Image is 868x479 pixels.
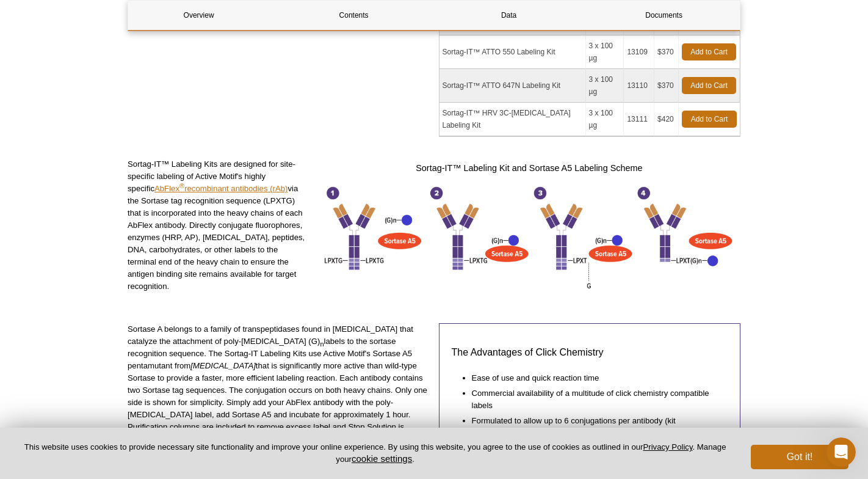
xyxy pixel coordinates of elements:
[472,412,716,439] li: Formulated to allow up to 6 conjugations per antibody (kit dependent)
[472,369,716,384] li: Ease of use and quick reaction time
[318,181,740,295] img: The Sortag-IT™ Labeling Kit for AbFlex recombinant antibodies
[439,69,586,103] td: Sortag-IT™ ATTO 647N Labeling Kit
[624,103,654,136] td: 13111
[128,323,430,458] p: Sortase A belongs to a family of transpeptidases found in [MEDICAL_DATA] that catalyze the attach...
[624,35,654,69] td: 13109
[472,384,716,412] li: Commercial availability of a multitude of click chemistry compatible labels
[586,103,624,136] td: 3 x 100 µg
[179,182,184,189] sup: ®
[283,1,424,30] a: Contents
[624,69,654,103] td: 13110
[439,103,586,136] td: Sortag-IT™ HRV 3C-[MEDICAL_DATA] Labeling Kit
[128,158,309,293] p: Sortag-IT™ Labeling Kits are designed for site-specific labeling of Active Motif's highly specifi...
[20,442,731,465] p: This website uses cookies to provide necessary site functionality and improve your online experie...
[190,361,256,370] em: [MEDICAL_DATA]
[586,69,624,103] td: 3 x 100 µg
[682,77,736,94] a: Add to Cart
[154,184,288,193] a: AbFlex®recombinant antibodies (rAb)
[320,340,324,348] sub: n
[826,437,856,467] iframe: Intercom live chat
[654,35,679,69] td: $370
[643,442,692,452] a: Privacy Policy
[593,1,734,30] a: Documents
[438,1,579,30] a: Data
[439,35,586,69] td: Sortag-IT™ ATTO 550 Labeling Kit
[682,111,737,128] a: Add to Cart
[682,43,736,60] a: Add to Cart
[128,1,269,30] a: Overview
[654,103,679,136] td: $420
[586,35,624,69] td: 3 x 100 µg
[352,453,412,464] button: cookie settings
[654,69,679,103] td: $370
[318,161,740,175] h3: Sortag-IT™ Labeling Kit and Sortase A5 Labeling Scheme
[751,445,848,469] button: Got it!
[452,345,728,360] h3: The Advantages of Click Chemistry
